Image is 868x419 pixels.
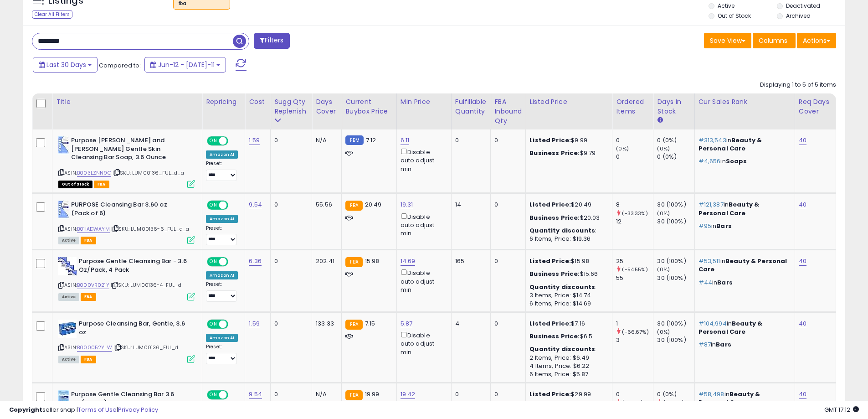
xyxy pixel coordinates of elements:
[111,281,181,289] span: | SKU: LUM00136-4_FUL_d
[529,345,605,353] div: :
[529,214,605,222] div: $20.03
[657,116,663,124] small: Days In Stock.
[58,320,195,362] div: ASIN:
[206,344,238,364] div: Preset:
[271,93,312,129] th: Please note that this number is a calculation based on your required days of coverage and your ve...
[717,278,733,287] span: Bars
[529,332,580,341] b: Business Price:
[9,405,42,414] strong: Copyright
[529,257,571,265] b: Listed Price:
[657,217,694,226] div: 30 (100%)
[622,210,647,217] small: (-33.33%)
[58,237,79,244] span: All listings currently available for purchase on Amazon
[529,390,605,398] div: $29.99
[529,235,605,243] div: 6 Items, Price: $19.36
[58,356,79,363] span: All listings currently available for purchase on Amazon
[206,281,238,302] div: Preset:
[58,293,79,301] span: All listings currently available for purchase on Amazon
[529,332,605,341] div: $6.5
[699,201,788,217] p: in
[208,137,219,145] span: ON
[699,319,727,328] span: #104,994
[699,157,788,166] p: in
[529,97,608,107] div: Listed Price
[699,341,788,349] p: in
[824,405,859,414] span: 2025-08-11 17:12 GMT
[316,390,334,398] div: N/A
[81,237,96,244] span: FBA
[79,257,190,276] b: Purpose Gentle Cleansing Bar - 3.6 Oz/Pack, 4 Pack
[616,136,653,145] div: 0
[206,225,238,246] div: Preset:
[79,320,190,339] b: Purpose Cleansing Bar, Gentle, 3.6 oz
[799,97,832,116] div: Req Days Cover
[657,210,670,217] small: (0%)
[699,157,721,166] span: #4,656
[113,344,179,351] span: | SKU: LUM00136_FUL_d
[206,97,241,107] div: Repricing
[249,319,260,328] a: 1.59
[657,136,694,145] div: 0 (0%)
[699,390,788,407] p: in
[316,136,334,145] div: N/A
[786,2,820,10] label: Deactivated
[316,320,334,328] div: 133.33
[529,283,595,291] b: Quantity discounts
[657,390,694,398] div: 0 (0%)
[58,136,195,187] div: ASIN:
[494,320,519,328] div: 0
[760,81,836,89] div: Displaying 1 to 5 of 5 items
[401,212,444,238] div: Disable auto adjust min
[529,226,595,235] b: Quantity discounts
[345,97,392,116] div: Current Buybox Price
[345,201,362,211] small: FBA
[616,320,653,328] div: 1
[699,200,724,209] span: #121,387
[529,136,605,145] div: $9.99
[657,201,694,209] div: 30 (100%)
[699,136,788,153] p: in
[716,222,732,230] span: Bars
[208,391,219,399] span: ON
[657,328,670,336] small: (0%)
[494,136,519,145] div: 0
[58,320,77,338] img: 51sxd7-4aNL._SL40_.jpg
[799,319,806,328] a: 40
[227,137,241,145] span: OFF
[699,257,787,274] span: Beauty & Personal Care
[699,257,788,274] p: in
[529,149,580,157] b: Business Price:
[529,257,605,265] div: $15.98
[274,201,305,209] div: 0
[616,153,653,161] div: 0
[657,320,694,328] div: 30 (100%)
[401,200,413,209] a: 19.31
[58,390,69,409] img: 41y2LuvdECL._SL40_.jpg
[71,201,182,220] b: PURPOSE Cleansing Bar 3.60 oz (Pack of 6)
[529,227,605,235] div: :
[274,257,305,265] div: 0
[529,354,605,362] div: 2 Items, Price: $6.49
[529,136,571,145] b: Listed Price:
[206,160,238,181] div: Preset:
[113,169,184,176] span: | SKU: LUM00136_FUL_d_a
[58,201,69,219] img: 41O7OKFCILL._SL40_.jpg
[401,390,416,399] a: 19.42
[249,200,262,209] a: 9.54
[144,57,226,72] button: Jun-12 - [DATE]-11
[529,345,595,353] b: Quantity discounts
[699,222,788,230] p: in
[657,336,694,344] div: 30 (100%)
[455,201,484,209] div: 14
[616,336,653,344] div: 3
[274,97,308,116] div: Sugg Qty Replenish
[622,328,648,336] small: (-66.67%)
[699,222,711,230] span: #95
[529,270,605,278] div: $15.66
[494,257,519,265] div: 0
[158,60,215,69] span: Jun-12 - [DATE]-11
[71,390,182,409] b: Purpose Gentle Cleansing Bar 3.6 Oz (6 Pack)
[249,97,267,107] div: Cost
[58,181,92,188] span: All listings that are currently out of stock and unavailable for purchase on Amazon
[699,320,788,336] p: in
